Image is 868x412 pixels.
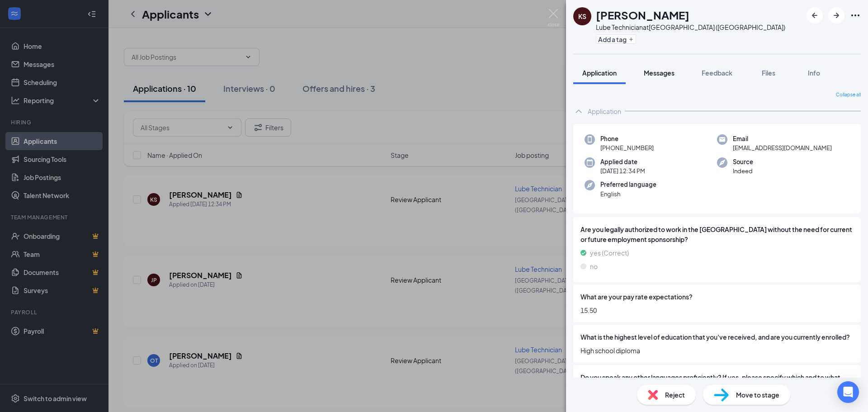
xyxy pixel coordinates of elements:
[762,69,775,77] span: Files
[596,7,689,23] h1: [PERSON_NAME]
[665,390,685,400] span: Reject
[596,23,785,32] div: Lube Technician at [GEOGRAPHIC_DATA] ([GEOGRAPHIC_DATA])
[588,107,621,116] div: Application
[590,261,598,271] span: no
[600,180,656,189] span: Preferred language
[733,157,753,166] span: Source
[809,10,820,21] svg: ArrowLeftNew
[600,166,645,175] span: [DATE] 12:34 PM
[831,10,842,21] svg: ArrowRight
[600,157,645,166] span: Applied date
[628,37,634,42] svg: Plus
[702,69,732,77] span: Feedback
[733,143,832,152] span: [EMAIL_ADDRESS][DOMAIN_NAME]
[596,34,636,44] button: PlusAdd a tag
[580,305,854,315] span: 15.50
[582,69,617,77] span: Application
[644,69,675,77] span: Messages
[578,12,586,21] div: KS
[580,332,850,342] span: What is the highest level of education that you've received, and are you currently enrolled?
[600,143,654,152] span: [PHONE_NUMBER]
[837,381,859,403] div: Open Intercom Messenger
[580,346,854,355] span: High school diploma
[733,166,753,175] span: Indeed
[580,372,854,392] span: Do you speak any other languages proficiently? If yes, please specify which and to what degree.
[736,390,779,400] span: Move to stage
[573,106,584,117] svg: ChevronUp
[590,248,629,258] span: yes (Correct)
[836,91,861,99] span: Collapse all
[850,10,861,21] svg: Ellipses
[828,7,844,24] button: ArrowRight
[580,224,854,244] span: Are you legally authorized to work in the [GEOGRAPHIC_DATA] without the need for current or futur...
[580,292,693,302] span: What are your pay rate expectations?
[600,134,654,143] span: Phone
[600,189,656,199] span: English
[807,7,823,24] button: ArrowLeftNew
[808,69,820,77] span: Info
[733,134,832,143] span: Email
